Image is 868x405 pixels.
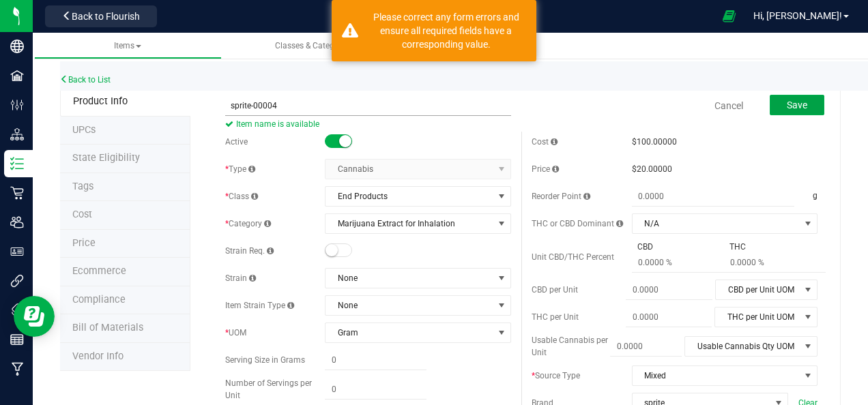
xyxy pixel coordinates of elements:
[632,241,659,253] span: CBD
[72,11,140,22] span: Back to Flourish
[787,100,807,110] span: Save
[275,41,359,50] span: Classes & Categories
[813,187,818,207] span: g
[72,322,143,333] span: Bill of Materials
[10,303,24,317] inline-svg: Tags
[685,337,800,356] span: Usable Cannabis Qty UOM
[800,307,817,327] span: select
[626,280,712,299] input: 0.0000
[72,350,124,362] span: Vendor Info
[114,41,141,50] span: Items
[10,40,24,53] inline-svg: Company
[366,10,526,51] div: Please correct any form errors and ensure all required fields have a corresponding value.
[632,187,795,206] input: 0.0000
[800,214,817,233] span: select
[72,181,93,192] span: Tag
[10,333,24,346] inline-svg: Reports
[632,137,677,147] span: $100.00000
[72,237,96,249] span: Price
[532,252,614,262] span: Unit CBD/THC Percent
[72,209,92,220] span: Cost
[10,98,24,112] inline-svg: Configuration
[225,246,274,256] span: Strain Req.
[225,192,258,201] span: Class
[724,241,751,253] span: THC
[800,337,817,356] span: select
[10,69,24,82] inline-svg: Facilities
[800,280,817,299] span: select
[325,380,426,399] input: 0
[225,328,246,337] span: UOM
[10,127,24,141] inline-svg: Distribution
[753,10,842,21] span: Hi, [PERSON_NAME]!
[610,337,682,356] input: 0.0000
[493,214,510,233] span: select
[532,192,590,201] span: Reorder Point
[532,137,558,147] span: Cost
[325,187,493,206] span: End Products
[60,75,111,85] a: Back to List
[14,296,55,337] iframe: Resource center
[225,116,511,132] span: Item name is available
[225,378,312,400] span: Number of Servings per Unit
[225,219,271,228] span: Category
[633,366,800,385] span: Mixed
[225,137,248,147] span: Active
[532,285,578,295] span: CBD per Unit
[724,253,826,272] input: 0.0000 %
[532,335,608,357] span: Usable Cannabis per Unit
[72,265,126,277] span: Ecommerce
[10,245,24,258] inline-svg: User Roles
[73,95,128,107] span: Product Info
[325,269,493,288] span: None
[225,355,305,365] span: Serving Size in Grams
[532,371,580,380] span: Source Type
[10,186,24,200] inline-svg: Retail
[72,152,140,164] span: Tag
[10,157,24,170] inline-svg: Inventory
[325,323,493,342] span: Gram
[714,3,744,29] span: Open Ecommerce Menu
[770,95,824,115] button: Save
[10,362,24,376] inline-svg: Manufacturing
[800,366,817,385] span: select
[10,274,24,288] inline-svg: Integrations
[325,350,426,370] input: 0
[493,323,510,342] span: select
[10,215,24,229] inline-svg: Users
[716,280,800,299] span: CBD per Unit UOM
[714,99,743,112] a: Cancel
[632,253,734,272] input: 0.0000 %
[633,214,800,233] span: N/A
[225,164,255,174] span: Type
[532,312,579,322] span: THC per Unit
[715,307,800,327] span: THC per Unit UOM
[72,124,96,136] span: Tag
[225,301,294,310] span: Item Strain Type
[632,164,672,174] span: $20.00000
[45,5,157,27] button: Back to Flourish
[532,164,559,174] span: Price
[626,307,712,327] input: 0.0000
[72,294,126,305] span: Compliance
[325,214,493,233] span: Marijuana Extract for Inhalation
[225,95,511,116] input: Item name
[493,187,510,206] span: select
[532,219,623,228] span: THC or CBD Dominant
[225,273,256,283] span: Strain
[325,296,493,315] span: None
